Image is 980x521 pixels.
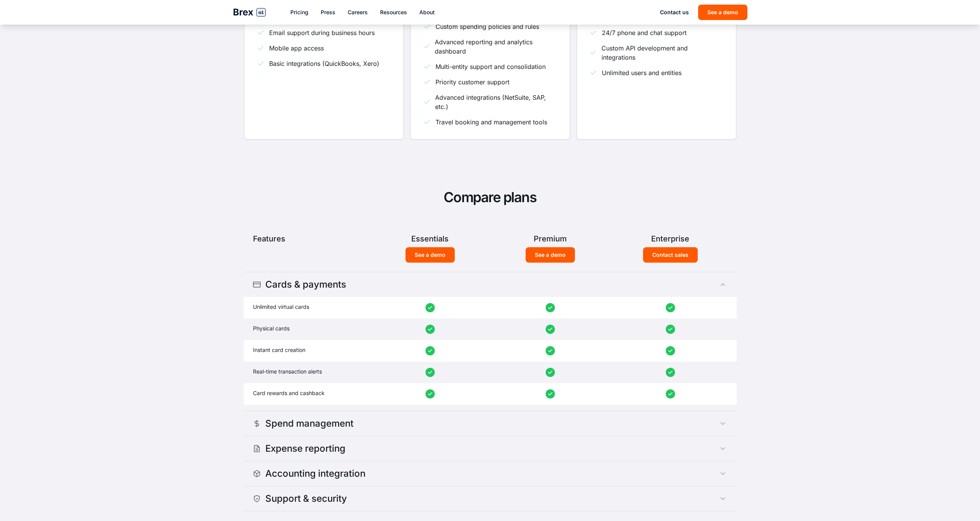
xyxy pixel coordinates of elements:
[405,247,455,263] button: See a demo
[373,233,487,244] div: Essentials
[244,486,737,511] button: Support & security
[380,8,407,16] a: Resources
[698,5,747,20] button: See a demo
[602,68,682,77] span: Unlimited users and entities
[436,77,509,87] span: Priority customer support
[269,59,379,68] span: Basic integrations (QuickBooks, Xero)
[253,303,367,312] div: Unlimited virtual cards
[290,8,308,16] a: Pricing
[435,37,557,56] span: Advanced reporting and analytics dashboard
[253,389,367,399] div: Card rewards and cashback
[526,247,575,263] button: See a demo
[233,6,253,18] span: Brex
[269,44,324,53] span: Mobile app access
[244,436,737,461] button: Expense reporting
[419,8,435,16] a: About
[601,44,723,62] span: Custom API development and integrations
[660,8,689,16] a: Contact us
[436,62,546,71] span: Multi-entity support and consolidation
[253,325,367,334] div: Physical cards
[348,8,368,16] a: Careers
[613,233,727,244] div: Enterprise
[269,28,375,37] span: Email support during business hours
[435,93,557,111] span: Advanced integrations (NetSuite, SAP, etc.)
[643,247,698,263] button: Contact sales
[244,272,737,297] button: Cards & payments
[436,117,547,127] span: Travel booking and management tools
[602,28,687,37] span: 24/7 phone and chat support
[253,278,346,291] div: Cards & payments
[244,461,737,486] button: Accounting integration
[436,22,539,31] span: Custom spending policies and rules
[253,442,345,455] div: Expense reporting
[253,467,365,480] div: Accounting integration
[253,417,353,430] div: Spend management
[233,6,266,18] a: Brexai
[244,411,737,436] button: Spend management
[253,233,367,244] div: Features
[253,346,367,355] div: Instant card creation
[244,189,737,206] h2: Compare plans
[256,8,266,17] span: ai
[493,233,607,244] div: Premium
[321,8,335,16] a: Press
[253,368,367,377] div: Real-time transaction alerts
[253,493,347,505] div: Support & security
